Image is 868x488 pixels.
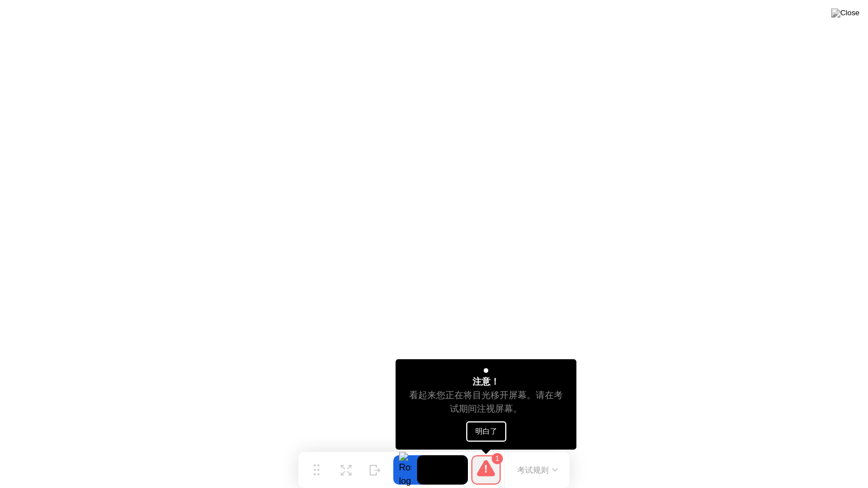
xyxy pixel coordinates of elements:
div: 注意！ [472,375,500,389]
div: 看起来您正在将目光移开屏幕。请在考试期间注视屏幕。 [406,389,567,416]
div: 1 [492,453,503,464]
button: 明白了 [466,421,506,442]
button: 考试规则 [514,464,561,476]
img: Close [831,8,860,18]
